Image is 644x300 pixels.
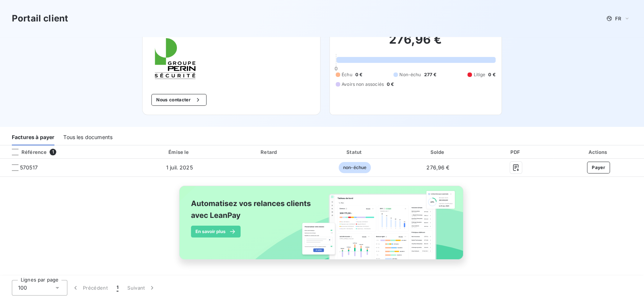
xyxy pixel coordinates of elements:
span: 0 € [355,71,362,78]
span: FR [615,16,621,21]
div: Actions [554,148,643,156]
span: 100 [18,284,27,291]
h2: 276,96 € [336,32,496,54]
button: Précédent [67,280,112,296]
span: 0 [335,65,338,71]
img: Company logo [151,35,199,82]
button: Payer [587,162,610,173]
div: Factures à payer [12,130,54,145]
img: banner [172,181,472,272]
span: Avoirs non associés [342,81,384,88]
span: Litige [473,71,485,78]
span: 1 [50,149,56,155]
span: 1 juil. 2025 [166,164,193,171]
div: Statut [314,148,396,156]
h3: Portail client [12,12,68,25]
button: Suivant [123,280,160,296]
div: Retard [228,148,311,156]
div: Référence [6,149,47,155]
span: 276,96 € [426,164,449,171]
div: Solde [398,148,477,156]
div: Émise le [134,148,225,156]
button: 1 [112,280,123,296]
span: 0 € [488,71,495,78]
span: 277 € [424,71,436,78]
span: Non-échu [399,71,421,78]
span: Échu [342,71,352,78]
span: non-échue [339,162,371,173]
span: 1 [117,284,118,291]
div: PDF [480,148,551,156]
div: Tous les documents [63,130,113,145]
button: Nous contacter [151,94,206,106]
span: 0 € [387,81,394,88]
span: 570517 [20,164,38,171]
